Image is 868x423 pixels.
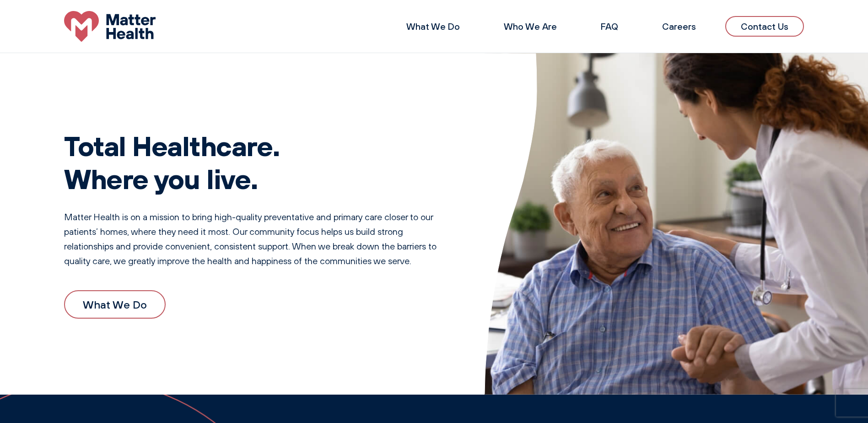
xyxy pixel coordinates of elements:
[601,21,618,32] a: FAQ
[64,129,448,195] h1: Total Healthcare. Where you live.
[406,21,460,32] a: What We Do
[662,21,696,32] a: Careers
[64,210,448,268] p: Matter Health is on a mission to bring high-quality preventative and primary care closer to our p...
[725,16,804,37] a: Contact Us
[504,21,557,32] a: Who We Are
[64,290,166,319] a: What We Do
